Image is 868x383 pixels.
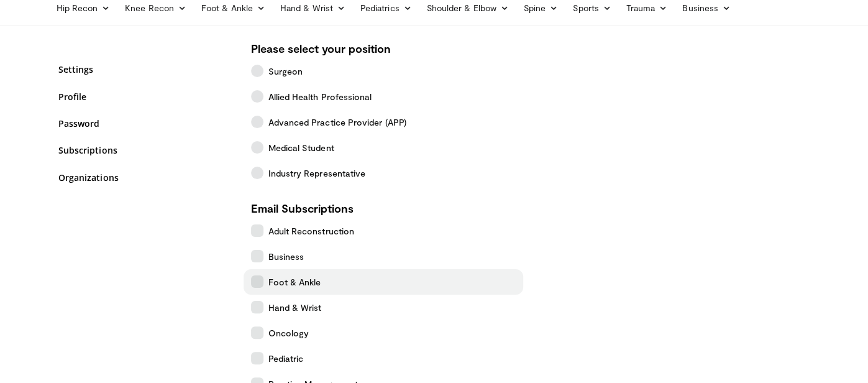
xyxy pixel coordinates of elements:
[268,116,406,129] span: Advanced Practice Provider (APP)
[268,65,303,78] span: Surgeon
[268,352,304,365] span: Pediatric
[58,144,232,157] a: Subscriptions
[268,90,372,103] span: Allied Health Professional
[268,326,309,339] span: Oncology
[268,275,321,288] span: Foot & Ankle
[268,301,322,314] span: Hand & Wrist
[58,171,232,184] a: Organizations
[251,201,354,215] strong: Email Subscriptions
[268,167,366,180] span: Industry Representative
[58,117,232,130] a: Password
[268,141,334,154] span: Medical Student
[58,63,232,76] a: Settings
[58,90,232,103] a: Profile
[268,250,304,263] span: Business
[251,42,391,55] strong: Please select your position
[268,224,354,238] span: Adult Reconstruction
